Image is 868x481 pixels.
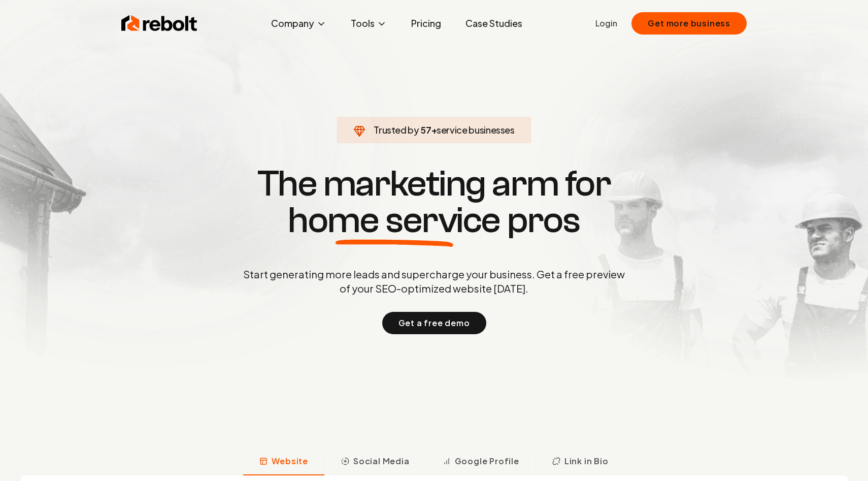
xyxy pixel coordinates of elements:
[272,455,308,467] span: Website
[595,17,617,29] a: Login
[288,202,500,239] span: home service
[243,449,324,475] button: Website
[437,124,515,136] span: service businesses
[263,13,335,34] button: Company
[403,13,449,34] a: Pricing
[431,124,437,136] span: +
[324,449,426,475] button: Social Media
[564,455,609,467] span: Link in Bio
[631,12,747,35] button: Get more business
[426,449,536,475] button: Google Profile
[343,13,395,34] button: Tools
[420,123,431,137] span: 57
[190,166,678,239] h1: The marketing arm for pros
[457,13,530,34] a: Case Studies
[536,449,625,475] button: Link in Bio
[374,124,419,136] span: Trusted by
[382,312,486,334] button: Get a free demo
[353,455,410,467] span: Social Media
[121,13,197,34] img: Rebolt Logo
[241,267,627,296] p: Start generating more leads and supercharge your business. Get a free preview of your SEO-optimiz...
[455,455,519,467] span: Google Profile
